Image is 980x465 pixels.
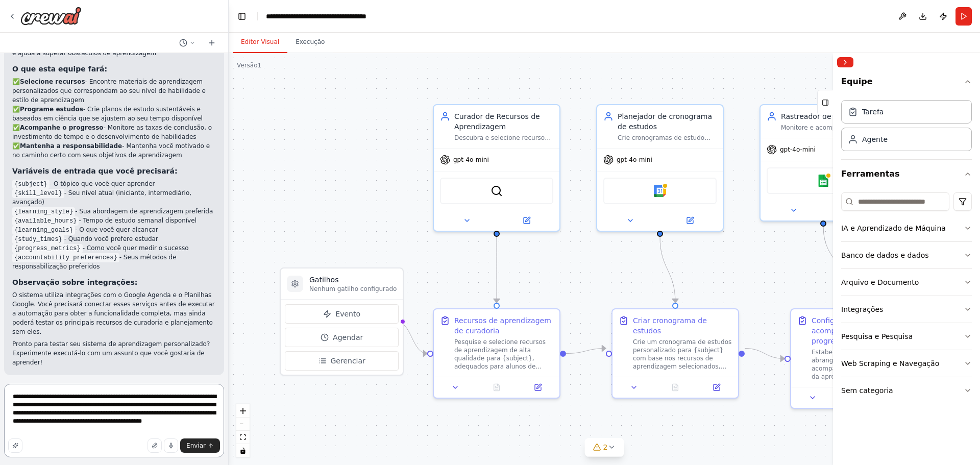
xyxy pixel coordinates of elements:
button: Clique para falar sobre sua ideia de automação [164,438,178,453]
button: Pesquisa e Pesquisa [841,323,972,350]
font: Pronto para testar seu sistema de aprendizagem personalizado? Experimente executá-lo com um assun... [12,340,210,366]
font: 2 [603,443,608,451]
font: gpt-4o-mini [453,156,489,163]
button: Iniciar um novo bate-papo [204,37,220,49]
font: Editor Visual [241,38,279,45]
font: Evento [335,310,360,318]
font: Observação sobre integrações: [12,278,137,286]
font: - Sua abordagem de aprendizagem preferida [75,208,213,215]
button: Arquivo e Documento [841,269,972,296]
font: - Como você quer medir o sucesso [83,244,189,252]
font: Mantenha a responsabilidade [20,142,122,150]
font: - Seu nível atual (iniciante, intermediário, avançado) [12,189,191,206]
button: Ocultar barra lateral esquerda [235,9,249,23]
div: Equipe [841,96,972,159]
button: IA e Aprendizado de Máquina [841,215,972,241]
font: O sistema utiliza integrações com o Google Agenda e o Planilhas Google. Você precisará conectar e... [12,291,215,335]
font: Planejador de cronograma de estudos [618,112,712,131]
button: Abrir no painel lateral [699,381,734,394]
button: Abrir no painel lateral [661,214,719,227]
img: SerperDevTool [491,185,503,197]
button: Mudar para o chat anterior [175,37,200,49]
font: Agente [862,135,888,143]
font: Curador de Recursos de Aprendizagem [454,112,540,131]
font: Gatilhos [309,276,338,284]
font: Integrações [841,305,884,313]
font: Agendar [333,333,363,341]
div: Planejador de cronograma de estudosCrie cronogramas de estudo personalizados e realistas para {su... [596,104,724,232]
button: Enviar [180,438,220,453]
font: ✅ [12,142,20,150]
code: {learning_style} [12,207,75,216]
button: Integrações [841,296,972,323]
button: Equipe [841,71,972,96]
img: Logotipo [20,7,82,25]
font: Selecione recursos [20,78,85,85]
code: {progress_metrics} [12,244,83,253]
div: Curador de Recursos de AprendizagemDescubra e selecione recursos de aprendizagem de alta qualidad... [433,104,560,232]
font: Rastreador de progresso [781,112,869,120]
div: Recursos de aprendizagem de curadoriaPesquise e selecione recursos de aprendizagem de alta qualid... [433,308,560,399]
button: Nenhuma saída disponível [654,381,697,394]
font: ✅ [12,78,20,85]
font: Crie cronogramas de estudo personalizados e realistas para {subject} com base nas {available_hour... [618,134,713,207]
font: Pesquise e selecione recursos de aprendizagem de alta qualidade para {subject}, adequados para al... [454,338,548,444]
font: Execução [296,38,325,45]
font: gpt-4o-mini [780,146,816,153]
font: Variáveis ​​de entrada que você precisará: [12,167,178,175]
code: {accountability_preferences} [12,253,119,262]
code: {available_hours} [12,216,79,226]
button: Carregar arquivos [148,438,162,453]
g: Edge from fb2c86b0-0391-4b7b-bb93-7c4d8230b29f to 7c3083d9-b1a2-451f-ab71-303166e648b9 [818,227,859,303]
font: Estabeleça um sistema abrangente de acompanhamento do progresso da aprendizagem de {assunto}. Cri... [812,349,911,454]
div: GatilhosNenhum gatilho configuradoEventoAgendarGerenciar [280,267,404,376]
font: ✅ [12,124,20,131]
div: Configuração de acompanhamento de progressoEstabeleça um sistema abrangente de acompanhamento do ... [790,308,918,409]
button: Recolher barra lateral direita [837,57,853,67]
font: Sem categoria [841,386,893,395]
button: Alternar barra lateral [829,53,837,465]
font: Pesquisa e Pesquisa [841,332,913,340]
font: Configuração de acompanhamento de progresso [812,316,888,345]
g: Edge from fb2c7979-ec3b-4dba-a128-6f5fc08e2211 to 4e96cb52-8310-45dc-a35e-5e5ef5be8960 [566,344,606,359]
font: Versão [237,62,258,69]
button: vista de ajuste [236,431,250,444]
g: Edge from 857310e5-83b5-46fa-a800-e8d63f752d3f to 4e96cb52-8310-45dc-a35e-5e5ef5be8960 [655,237,680,303]
font: Web Scraping e Navegação [841,359,939,368]
button: Abrir no painel lateral [824,204,882,216]
font: 1 [258,62,262,69]
button: Abrir no painel lateral [498,214,555,227]
button: Evento [285,304,399,324]
div: Ferramentas [841,188,972,412]
font: Recursos de aprendizagem de curadoria [454,316,551,335]
font: gpt-4o-mini [617,156,652,163]
nav: migalhas de pão [266,11,407,21]
button: Agendar [285,328,399,347]
font: Arquivo e Documento [841,278,919,286]
button: Melhore este prompt [8,438,22,453]
code: {subject} [12,180,50,189]
font: - Monitore as taxas de conclusão, o investimento de tempo e o desenvolvimento de habilidades [12,124,212,140]
font: - Tempo de estudo semanal disponível [79,217,197,224]
g: Edge from 4e96cb52-8310-45dc-a35e-5e5ef5be8960 to 7c3083d9-b1a2-451f-ab71-303166e648b9 [745,344,785,364]
font: Programe estudos [20,106,83,113]
font: Ferramentas [841,169,900,179]
button: Gerenciar [285,351,399,371]
button: diminuir o zoom [236,418,250,431]
font: Crie um cronograma de estudos personalizado para {subject} com base nos recursos de aprendizagem ... [633,338,732,435]
font: - Encontre materiais de aprendizagem personalizados que correspondam ao seu nível de habilidade e... [12,78,206,104]
g: Edge from addf047c-0a34-4912-861d-ceaf0d50caf5 to fb2c7979-ec3b-4dba-a128-6f5fc08e2211 [492,237,502,303]
button: Sem categoria [841,377,972,404]
font: - Crie planos de estudo sustentáveis ​​e baseados em ciência que se ajustem ao seu tempo disponível [12,106,203,122]
font: Gerenciar [331,357,365,365]
font: Monitore e acompanhe o progresso da aprendizagem em diversas disciplinas, analisando as taxas de ... [781,124,878,205]
button: 2 [585,438,624,457]
font: Nenhum gatilho configurado [309,285,397,292]
code: {skill_level} [12,189,64,198]
button: Abrir no painel lateral [520,381,555,394]
font: IA e Aprendizado de Máquina [841,224,946,232]
button: Nenhuma saída disponível [475,381,519,394]
div: Rastreador de progressoMonitore e acompanhe o progresso da aprendizagem em diversas disciplinas, ... [759,104,887,222]
font: Acompanhe o progresso [20,124,104,131]
font: ✅ [12,106,20,113]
